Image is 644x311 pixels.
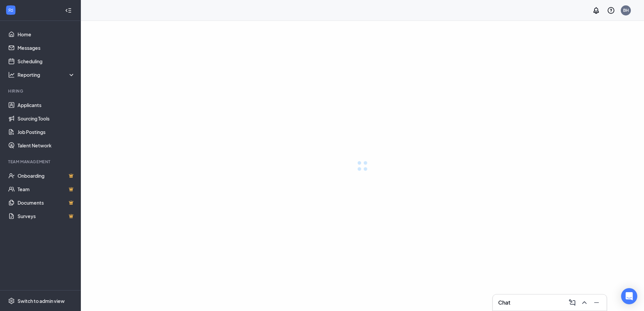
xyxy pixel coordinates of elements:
[18,209,75,223] a: SurveysCrown
[18,28,75,41] a: Home
[592,299,601,307] svg: Minimize
[623,7,629,13] div: BH
[18,55,75,68] a: Scheduling
[18,98,75,112] a: Applicants
[18,182,75,196] a: TeamCrown
[578,297,589,308] button: ChevronUp
[8,298,15,304] svg: Settings
[580,299,588,307] svg: ChevronUp
[18,41,75,55] a: Messages
[498,299,510,306] h3: Chat
[8,159,74,165] div: Team Management
[18,169,75,182] a: OnboardingCrown
[65,7,72,14] svg: Collapse
[18,139,75,152] a: Talent Network
[566,297,577,308] button: ComposeMessage
[7,7,14,13] svg: WorkstreamLogo
[568,299,576,307] svg: ComposeMessage
[607,6,615,14] svg: QuestionInfo
[18,298,65,304] div: Switch to admin view
[18,112,75,125] a: Sourcing Tools
[18,71,75,78] div: Reporting
[621,288,637,304] div: Open Intercom Messenger
[18,196,75,209] a: DocumentsCrown
[592,6,600,14] svg: Notifications
[590,297,601,308] button: Minimize
[8,71,15,78] svg: Analysis
[18,125,75,139] a: Job Postings
[8,88,74,94] div: Hiring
